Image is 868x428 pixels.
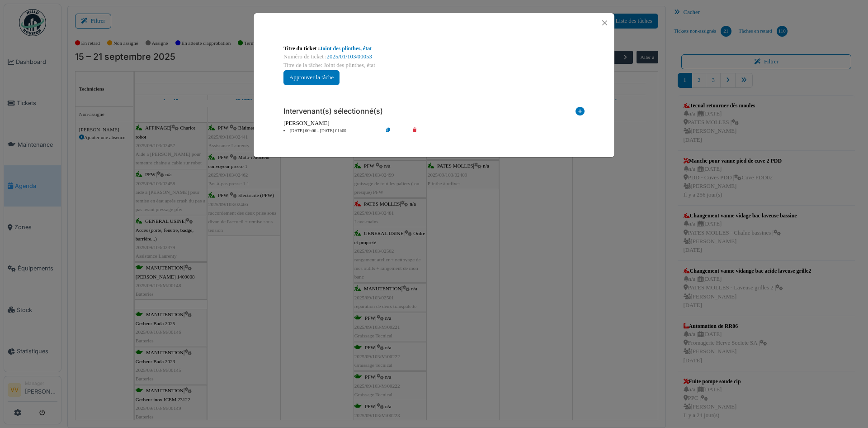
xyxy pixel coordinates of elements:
[327,53,372,60] a: 2025/01/103/00053
[283,107,383,115] h6: Intervenant(s) sélectionné(s)
[283,61,585,70] div: Titre de la tâche: Joint des plinthes, état
[320,45,372,52] a: Joint des plinthes, état
[283,44,585,53] div: Titre du ticket :
[279,128,382,135] li: [DATE] 00h00 - [DATE] 01h00
[283,119,585,128] div: [PERSON_NAME]
[576,107,585,119] i: Ajouter
[599,17,611,29] button: Close
[283,53,585,61] div: Numéro de ticket :
[283,70,340,85] button: Approuver la tâche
